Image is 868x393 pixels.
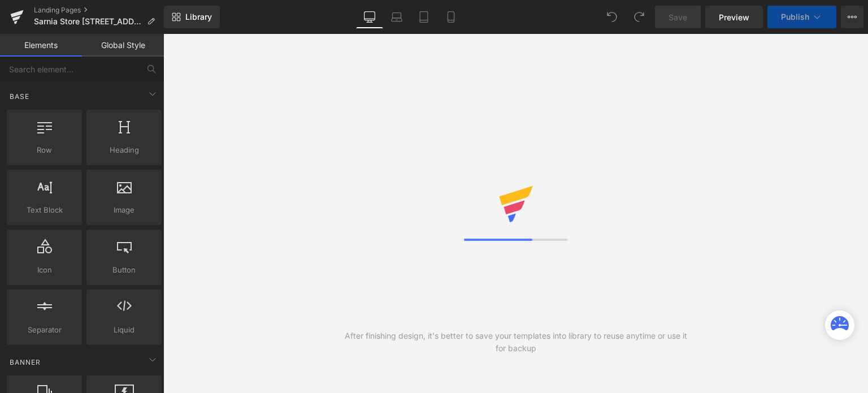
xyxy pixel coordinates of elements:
span: Heading [90,144,158,156]
button: More [841,6,863,28]
a: Preview [705,6,763,28]
a: Global Style [82,34,164,57]
span: Base [8,91,31,102]
button: Undo [601,6,623,28]
span: Text Block [10,204,79,216]
a: Mobile [437,6,465,28]
div: After finishing design, it's better to save your templates into library to reuse anytime or use i... [340,330,692,355]
span: Publish [781,12,809,21]
span: Library [185,12,212,22]
a: Desktop [356,6,383,28]
span: Row [10,144,79,156]
span: Liquid [90,324,158,336]
a: Tablet [410,6,437,28]
span: Image [90,204,158,216]
span: Icon [10,264,79,276]
a: Laptop [383,6,410,28]
span: Separator [10,324,79,336]
a: Landing Pages [34,6,164,15]
button: Publish [767,6,836,28]
button: Redo [628,6,650,28]
span: Banner [8,357,42,368]
span: Button [90,264,158,276]
span: Preview [719,11,749,23]
span: Save [669,11,687,23]
span: Sarnia Store [STREET_ADDRESS] | PartSource #746 [34,17,142,26]
a: New Library [164,6,220,28]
